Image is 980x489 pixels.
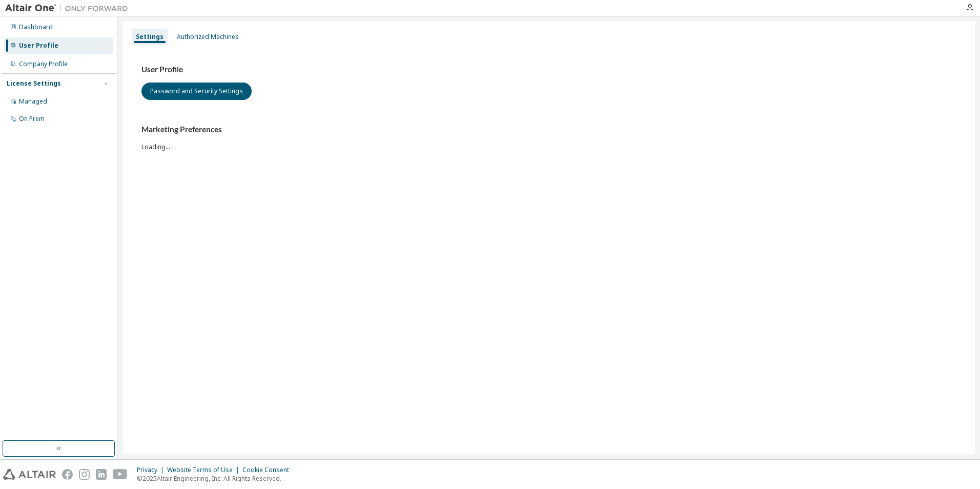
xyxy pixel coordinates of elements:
img: facebook.svg [62,469,73,480]
button: Password and Security Settings [141,83,252,100]
div: Company Profile [19,60,68,68]
div: License Settings [7,79,61,88]
div: Authorized Machines [177,33,239,41]
img: altair_logo.svg [3,469,56,480]
div: Dashboard [19,23,53,31]
div: Loading... [141,125,956,151]
div: User Profile [19,42,58,50]
div: Privacy [137,466,167,474]
div: Website Terms of Use [167,466,242,474]
img: instagram.svg [79,469,90,480]
p: © 2025 Altair Engineering, Inc. All Rights Reserved. [137,474,295,483]
h3: Marketing Preferences [141,125,956,135]
div: Managed [19,97,47,106]
div: Cookie Consent [242,466,295,474]
img: youtube.svg [113,469,128,480]
div: On Prem [19,115,45,123]
h3: User Profile [141,65,956,75]
img: Altair One [5,3,133,13]
img: linkedin.svg [96,469,107,480]
div: Settings [136,33,164,41]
